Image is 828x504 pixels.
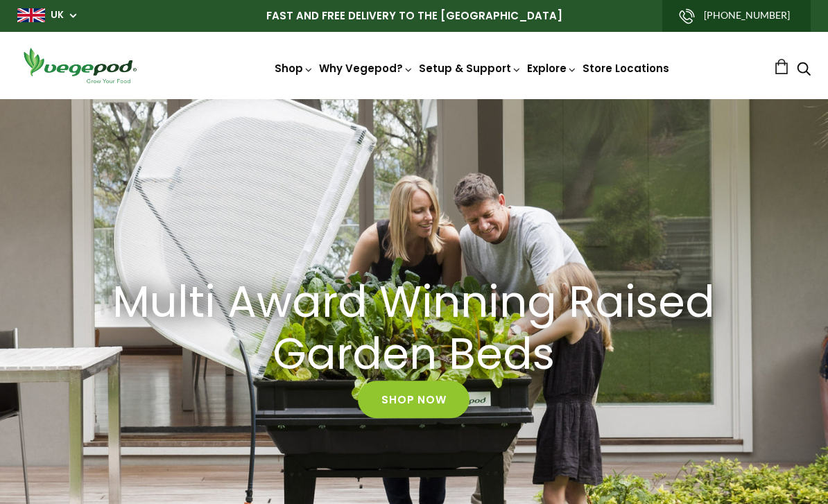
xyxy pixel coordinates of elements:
[102,277,726,381] h2: Multi Award Winning Raised Garden Beds
[419,61,521,76] a: Setup & Support
[797,63,811,78] a: Search
[51,8,64,22] a: UK
[17,8,45,22] img: gb_large.png
[358,381,469,418] a: Shop Now
[17,46,142,85] img: Vegepod
[319,61,413,76] a: Why Vegepod?
[275,61,313,76] a: Shop
[527,61,577,76] a: Explore
[583,61,669,76] a: Store Locations
[80,277,749,381] a: Multi Award Winning Raised Garden Beds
